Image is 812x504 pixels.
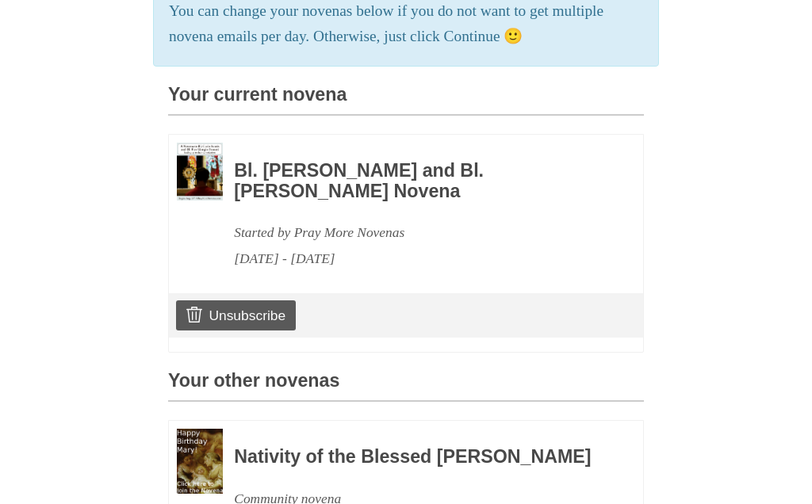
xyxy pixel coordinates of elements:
img: Novena image [177,430,223,494]
h3: Nativity of the Blessed [PERSON_NAME] [234,448,600,468]
h3: Your current novena [168,86,644,116]
a: Unsubscribe [176,301,296,331]
div: [DATE] - [DATE] [234,246,600,273]
img: Novena image [177,143,223,201]
h3: Bl. [PERSON_NAME] and Bl. [PERSON_NAME] Novena [234,162,600,202]
div: Started by Pray More Novenas [234,220,600,246]
h3: Your other novenas [168,372,644,403]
